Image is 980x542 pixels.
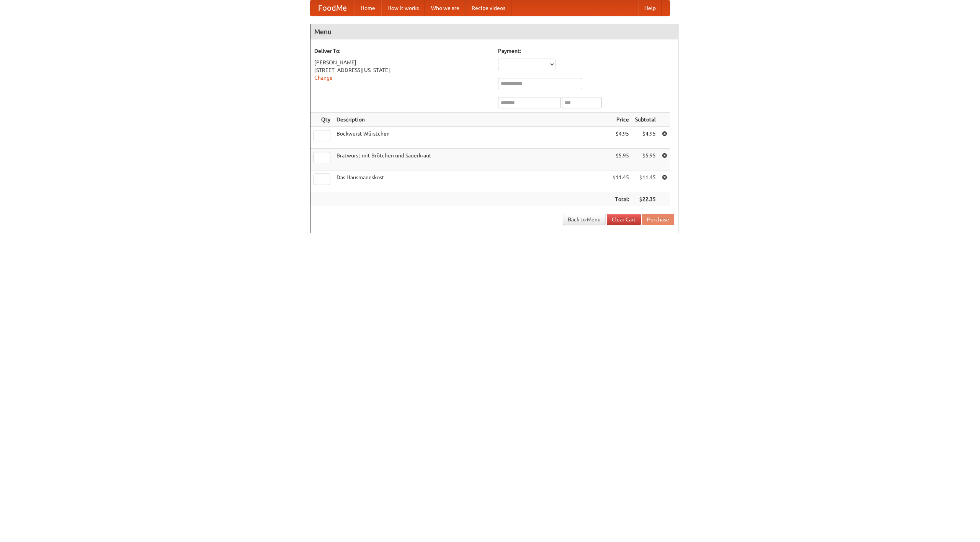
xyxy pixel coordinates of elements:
[333,113,609,127] th: Description
[642,214,674,225] button: Purchase
[563,214,606,225] a: Back to Menu
[333,127,609,149] td: Bockwurst Würstchen
[609,149,632,170] td: $5.95
[333,149,609,170] td: Bratwurst mit Brötchen und Sauerkraut
[465,0,511,16] a: Recipe videos
[310,113,333,127] th: Qty
[609,192,632,206] th: Total:
[632,149,659,170] td: $5.95
[354,0,381,16] a: Home
[333,170,609,192] td: Das Hausmannskost
[498,47,674,55] h5: Payment:
[314,66,490,74] div: [STREET_ADDRESS][US_STATE]
[310,0,354,16] a: FoodMe
[314,47,490,55] h5: Deliver To:
[314,59,490,66] div: [PERSON_NAME]
[609,170,632,192] td: $11.45
[632,192,659,206] th: $22.35
[314,75,333,81] a: Change
[609,113,632,127] th: Price
[638,0,662,16] a: Help
[632,113,659,127] th: Subtotal
[607,214,641,225] a: Clear Cart
[632,127,659,149] td: $4.95
[310,24,678,39] h4: Menu
[609,127,632,149] td: $4.95
[632,170,659,192] td: $11.45
[381,0,425,16] a: How it works
[425,0,465,16] a: Who we are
